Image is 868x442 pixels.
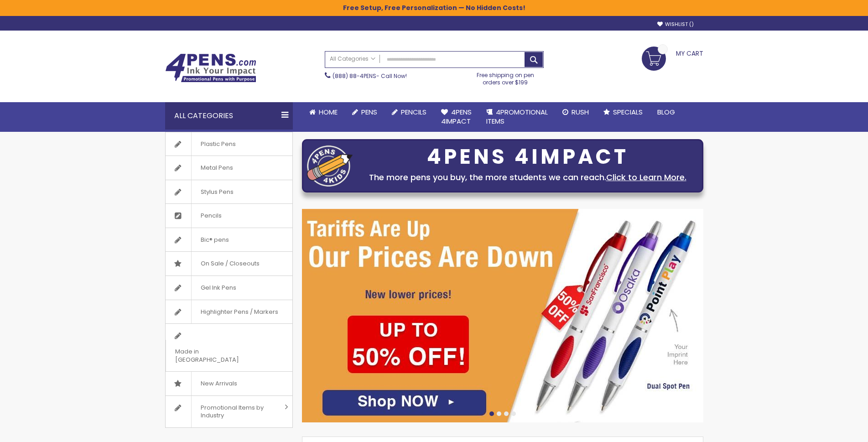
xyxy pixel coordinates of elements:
span: - Call Now! [333,72,407,80]
a: New Arrivals [166,372,292,395]
a: Pens [345,102,385,122]
span: Home [319,107,338,117]
span: Plastic Pens [191,132,245,156]
a: Specials [596,102,650,122]
a: Blog [650,102,682,122]
a: Pencils [385,102,434,122]
a: Click to Learn More. [606,172,686,183]
div: Free shipping on pen orders over $199 [467,68,544,86]
span: Blog [657,107,675,117]
span: Made in [GEOGRAPHIC_DATA] [166,340,270,371]
span: Pencils [191,204,231,228]
img: four_pen_logo.png [307,145,353,187]
a: Gel Ink Pens [166,276,292,300]
a: Pencils [166,204,292,228]
span: Stylus Pens [191,180,243,204]
a: Highlighter Pens / Markers [166,300,292,324]
a: Wishlist [657,21,694,28]
span: All Categories [330,55,375,62]
span: Specials [613,107,643,117]
a: 4PROMOTIONALITEMS [479,102,555,132]
span: New Arrivals [191,372,246,395]
a: Promotional Items by Industry [166,396,292,427]
span: Gel Ink Pens [191,276,245,300]
a: All Categories [325,52,380,67]
a: Plastic Pens [166,132,292,156]
div: All Categories [165,102,293,130]
span: On Sale / Closeouts [191,252,269,276]
span: Highlighter Pens / Markers [191,300,287,324]
span: Promotional Items by Industry [191,396,281,427]
span: Bic® pens [191,228,238,252]
a: On Sale / Closeouts [166,252,292,276]
span: 4Pens 4impact [441,107,472,126]
span: 4PROMOTIONAL ITEMS [486,107,548,126]
a: 4Pens4impact [434,102,479,132]
span: Pens [361,107,377,117]
img: 4Pens Custom Pens and Promotional Products [165,53,256,83]
div: 4PENS 4IMPACT [357,147,698,166]
a: Rush [555,102,596,122]
a: Home [302,102,345,122]
a: Metal Pens [166,156,292,180]
span: Rush [572,107,589,117]
a: (888) 88-4PENS [333,72,376,80]
a: Made in [GEOGRAPHIC_DATA] [166,324,292,371]
a: Stylus Pens [166,180,292,204]
span: Pencils [401,107,426,117]
img: /cheap-promotional-products.html [302,209,703,422]
div: The more pens you buy, the more students we can reach. [357,171,698,184]
a: Bic® pens [166,228,292,252]
span: Metal Pens [191,156,242,180]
